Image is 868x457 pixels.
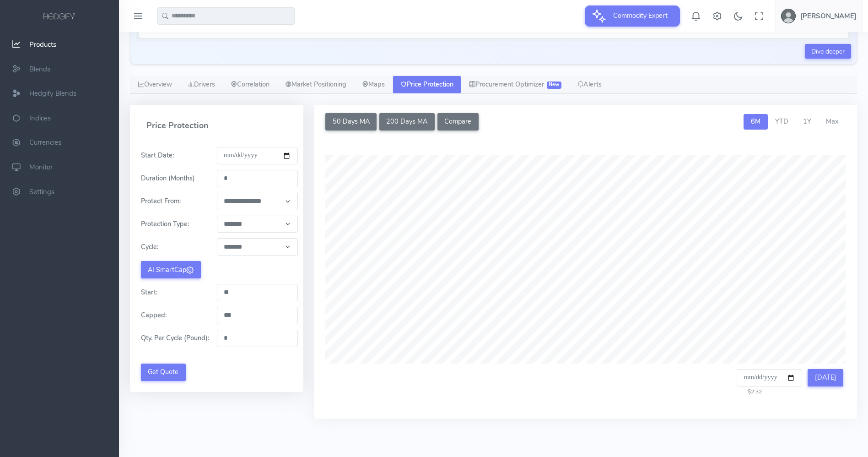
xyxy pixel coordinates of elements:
[42,12,77,22] img: logo
[135,113,298,139] h4: Price Protection
[130,76,180,94] a: Overview
[135,174,200,184] label: Duration (Months)
[29,187,54,196] span: Settings
[808,369,843,386] button: [DATE]
[803,117,811,126] span: 1Y
[775,117,788,126] span: YTD
[29,163,53,172] span: Monitor
[135,219,194,229] label: Protection Type:
[608,5,673,26] span: Commodity Expert
[737,388,762,395] span: $2.32
[135,196,186,207] label: Protect From:
[135,310,172,321] label: Capped:
[737,369,802,386] input: Select a date to view the price
[29,114,51,123] span: Indices
[217,193,298,210] select: Default select example
[277,76,354,94] a: Market Positioning
[379,113,435,131] button: 200 Days MA
[569,76,609,94] a: Alerts
[217,238,298,256] select: Default select example
[354,76,393,94] a: Maps
[547,82,561,89] span: New
[585,11,680,20] a: Commodity Expert
[141,364,186,381] button: Get Quote
[461,76,569,94] a: Procurement Optimizer
[826,117,839,126] span: Max
[135,151,179,161] label: Start Date:
[135,333,215,343] label: Qty. Per Cycle (Pound):
[29,89,76,98] span: Hedgify Blends
[751,117,760,126] span: 6M
[325,113,377,131] button: 50 Days MA
[29,65,50,74] span: Blends
[135,242,164,252] label: Cycle:
[180,76,223,94] a: Drivers
[585,5,680,27] button: Commodity Expert
[781,9,796,23] img: user-image
[800,12,857,20] h5: [PERSON_NAME]
[29,138,61,147] span: Currencies
[393,76,461,94] a: Price Protection
[141,261,201,278] button: AI SmartCap
[135,288,163,298] label: Start:
[805,44,851,59] a: Dive deeper
[437,113,479,131] button: Compare
[29,40,56,49] span: Products
[223,76,277,94] a: Correlation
